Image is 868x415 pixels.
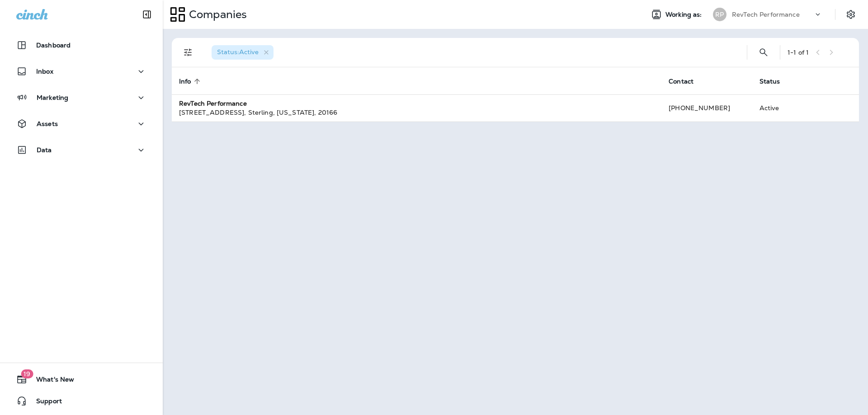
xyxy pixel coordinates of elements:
[9,141,154,159] button: Data
[21,369,33,378] span: 19
[27,376,74,387] span: What's New
[9,36,154,54] button: Dashboard
[134,5,160,23] button: Collapse Sidebar
[179,99,247,107] strong: RevTech Performance
[37,94,68,101] p: Marketing
[9,89,154,107] button: Marketing
[27,397,62,408] span: Support
[37,146,52,154] p: Data
[9,392,154,410] button: Support
[185,8,247,21] p: Companies
[9,62,154,80] button: Inbox
[9,115,154,133] button: Assets
[713,8,726,21] div: RP
[179,77,203,85] span: Info
[36,42,71,49] p: Dashboard
[661,94,752,121] td: [PHONE_NUMBER]
[752,94,810,121] td: Active
[665,11,704,19] span: Working as:
[9,370,154,388] button: 19What's New
[843,6,859,23] button: Settings
[755,43,773,61] button: Search Companies
[179,43,197,61] button: Filters
[788,49,809,56] div: 1 - 1 of 1
[732,11,800,18] p: RevTech Performance
[37,120,58,127] p: Assets
[36,68,53,75] p: Inbox
[669,78,693,85] span: Contact
[179,78,191,85] span: Info
[179,108,654,117] div: [STREET_ADDRESS] , Sterling , [US_STATE] , 20166
[217,48,259,56] span: Status : Active
[759,78,780,85] span: Status
[669,77,705,85] span: Contact
[212,45,274,60] div: Status:Active
[759,77,792,85] span: Status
